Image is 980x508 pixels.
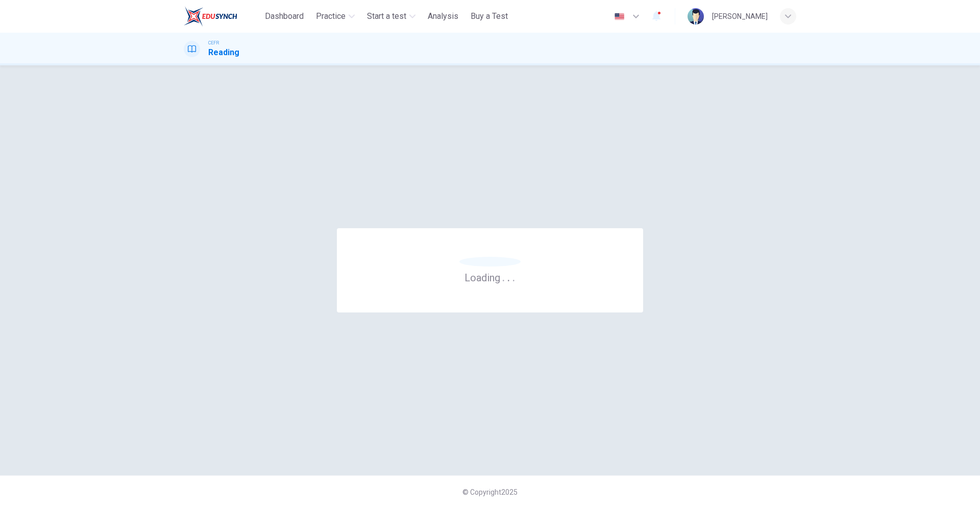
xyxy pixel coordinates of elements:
button: Practice [312,7,359,26]
div: [PERSON_NAME] [712,10,768,22]
h6: Loading [464,271,516,284]
iframe: Intercom live chat [945,473,970,498]
img: ELTC logo [184,6,237,27]
span: © Copyright 2025 [462,488,518,496]
span: Practice [316,10,346,22]
button: Analysis [424,7,462,26]
span: Analysis [428,10,458,22]
button: Buy a Test [467,7,512,26]
span: Dashboard [265,10,304,22]
img: Profile picture [688,8,704,25]
button: Start a test [363,7,420,26]
h6: . [502,268,505,285]
h6: . [512,268,516,285]
img: en [613,13,626,20]
span: Start a test [367,10,406,22]
span: CEFR [208,39,219,46]
button: Dashboard [261,7,308,26]
h6: . [507,268,510,285]
a: ELTC logo [184,6,261,27]
span: Buy a Test [471,10,508,22]
h1: Reading [208,46,239,59]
